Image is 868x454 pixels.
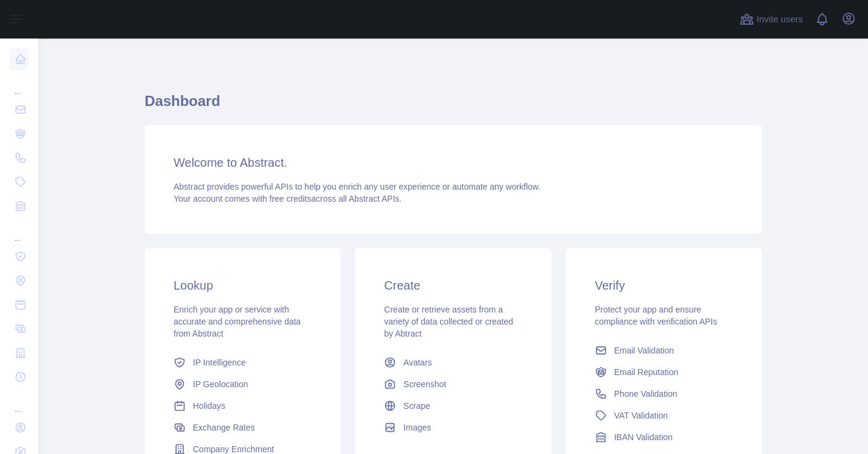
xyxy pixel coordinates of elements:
span: Your account comes with across all Abstract APIs. [174,194,401,204]
a: Holidays [169,395,316,417]
a: IBAN Validation [590,426,738,448]
a: IP Geolocation [169,373,316,395]
h3: Lookup [174,277,312,294]
span: Avatars [403,356,432,368]
span: Protect your app and ensure compliance with verification APIs [595,305,717,326]
a: Images [379,417,527,438]
span: Email Reputation [614,366,679,378]
a: IP Intelligence [169,352,316,373]
h1: Dashboard [145,92,762,120]
span: Images [403,421,431,434]
span: Exchange Rates [193,421,255,434]
span: VAT Validation [614,409,668,421]
a: Email Validation [590,340,738,361]
button: Invite users [737,10,805,29]
span: Email Validation [614,344,674,356]
div: ... [10,390,29,414]
span: Holidays [193,400,225,412]
span: Invite users [756,13,803,26]
a: Avatars [379,352,527,373]
span: IP Intelligence [193,356,246,368]
a: Phone Validation [590,383,738,405]
a: Screenshot [379,373,527,395]
span: IBAN Validation [614,431,673,443]
h3: Verify [595,277,733,294]
a: Email Reputation [590,361,738,383]
span: Screenshot [403,378,446,390]
h3: Welcome to Abstract. [174,154,733,171]
span: Abstract provides powerful APIs to help you enrich any user experience or automate any workflow. [174,182,541,191]
h3: Create [384,277,522,294]
span: free credits [269,194,311,204]
a: Scrape [379,395,527,417]
span: Create or retrieve assets from a variety of data collected or created by Abtract [384,305,513,338]
div: ... [10,219,29,243]
span: IP Geolocation [193,378,248,390]
span: Scrape [403,400,430,412]
a: VAT Validation [590,405,738,426]
span: Phone Validation [614,388,678,400]
span: Enrich your app or service with accurate and comprehensive data from Abstract [174,305,301,338]
div: ... [10,72,29,96]
a: Exchange Rates [169,417,316,438]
